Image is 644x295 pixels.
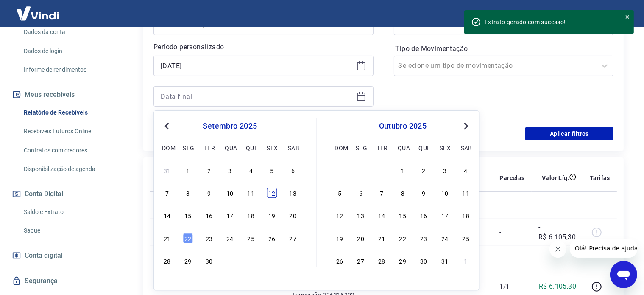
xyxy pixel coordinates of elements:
div: month 2025-09 [161,164,299,267]
div: Choose sábado, 20 de setembro de 2025 [288,211,298,221]
div: Choose quinta-feira, 23 de outubro de 2025 [419,233,429,243]
div: Choose quarta-feira, 10 de setembro de 2025 [225,188,235,198]
div: Choose domingo, 14 de setembro de 2025 [162,211,172,221]
a: Conta digital [10,246,117,265]
div: dom [162,143,172,153]
div: Choose sábado, 13 de setembro de 2025 [288,188,298,198]
div: Choose segunda-feira, 27 de outubro de 2025 [356,256,366,266]
div: sex [267,143,277,153]
div: sab [461,143,471,153]
input: Data inicial [161,59,353,72]
div: qua [398,143,408,153]
div: seg [356,143,366,153]
div: Choose domingo, 28 de setembro de 2025 [335,165,345,175]
div: Choose sexta-feira, 19 de setembro de 2025 [267,211,277,221]
div: Choose quinta-feira, 11 de setembro de 2025 [246,188,256,198]
div: Choose quinta-feira, 25 de setembro de 2025 [246,233,256,243]
div: qui [419,143,429,153]
div: Choose sábado, 6 de setembro de 2025 [288,165,298,175]
div: Choose quinta-feira, 18 de setembro de 2025 [246,211,256,221]
div: Choose terça-feira, 23 de setembro de 2025 [204,233,214,243]
div: Choose domingo, 7 de setembro de 2025 [162,188,172,198]
div: Choose sexta-feira, 5 de setembro de 2025 [267,165,277,175]
div: Choose sábado, 18 de outubro de 2025 [461,211,471,221]
a: Saque [20,222,117,239]
button: Conta Digital [10,185,117,203]
button: Sair [603,6,634,22]
div: Choose sexta-feira, 31 de outubro de 2025 [440,256,450,266]
a: Relatório de Recebíveis [20,104,117,121]
div: Choose segunda-feira, 29 de setembro de 2025 [183,256,193,266]
button: Meus recebíveis [10,85,117,104]
div: Choose terça-feira, 9 de setembro de 2025 [204,188,214,198]
div: Choose sábado, 11 de outubro de 2025 [461,188,471,198]
a: Dados da conta [20,23,117,41]
div: sex [440,143,450,153]
div: Choose quarta-feira, 3 de setembro de 2025 [225,165,235,175]
label: Tipo de Movimentação [396,44,612,54]
div: Choose quarta-feira, 8 de outubro de 2025 [398,188,408,198]
div: Choose quinta-feira, 4 de setembro de 2025 [246,165,256,175]
a: Segurança [10,272,117,290]
div: Choose quinta-feira, 30 de outubro de 2025 [419,256,429,266]
div: Choose quarta-feira, 22 de outubro de 2025 [398,233,408,243]
p: -R$ 6.105,30 [538,222,576,242]
p: R$ 6.105,30 [539,281,576,292]
div: Choose sábado, 4 de outubro de 2025 [288,256,298,266]
div: Choose domingo, 28 de setembro de 2025 [162,256,172,266]
div: Choose terça-feira, 2 de setembro de 2025 [204,165,214,175]
div: Choose sábado, 25 de outubro de 2025 [461,233,471,243]
div: Choose sexta-feira, 12 de setembro de 2025 [267,188,277,198]
div: Choose terça-feira, 30 de setembro de 2025 [204,256,214,266]
div: Choose domingo, 12 de outubro de 2025 [335,211,345,221]
p: Valor Líq. [542,174,569,182]
div: Choose quinta-feira, 16 de outubro de 2025 [419,211,429,221]
div: qui [246,143,256,153]
div: Choose domingo, 5 de outubro de 2025 [335,188,345,198]
a: Contratos com credores [20,142,117,159]
div: Extrato gerado com sucesso! [485,18,614,26]
div: outubro 2025 [334,121,472,131]
div: Choose terça-feira, 30 de setembro de 2025 [376,165,387,175]
div: Choose domingo, 19 de outubro de 2025 [335,233,345,243]
iframe: Mensagem da empresa [570,239,637,258]
div: Choose quinta-feira, 9 de outubro de 2025 [419,188,429,198]
button: Next Month [461,121,471,131]
div: month 2025-10 [334,164,472,267]
div: ter [376,143,387,153]
span: Olá! Precisa de ajuda? [5,6,71,13]
iframe: Fechar mensagem [549,241,566,258]
div: sab [288,143,298,153]
a: Saldo e Extrato [20,203,117,221]
p: Tarifas [590,174,610,182]
div: Choose quinta-feira, 2 de outubro de 2025 [246,256,256,266]
div: Choose sexta-feira, 3 de outubro de 2025 [267,256,277,266]
div: Choose segunda-feira, 13 de outubro de 2025 [356,211,366,221]
div: Choose domingo, 21 de setembro de 2025 [162,233,172,243]
div: Choose sexta-feira, 3 de outubro de 2025 [440,165,450,175]
div: Choose sábado, 1 de novembro de 2025 [461,256,471,266]
div: Choose quarta-feira, 15 de outubro de 2025 [398,211,408,221]
div: Choose sábado, 4 de outubro de 2025 [461,165,471,175]
div: Choose segunda-feira, 8 de setembro de 2025 [183,188,193,198]
div: Choose terça-feira, 28 de outubro de 2025 [376,256,387,266]
div: Choose segunda-feira, 22 de setembro de 2025 [183,233,193,243]
div: Choose quarta-feira, 29 de outubro de 2025 [398,256,408,266]
div: dom [335,143,345,153]
div: Choose segunda-feira, 15 de setembro de 2025 [183,211,193,221]
div: Choose terça-feira, 7 de outubro de 2025 [376,188,387,198]
div: ter [204,143,214,153]
div: seg [183,143,193,153]
div: Choose terça-feira, 21 de outubro de 2025 [376,233,387,243]
div: Choose segunda-feira, 6 de outubro de 2025 [356,188,366,198]
button: Aplicar filtros [525,127,613,140]
div: Choose quarta-feira, 1 de outubro de 2025 [398,165,408,175]
a: Disponibilização de agenda [20,160,117,178]
div: Choose sexta-feira, 26 de setembro de 2025 [267,233,277,243]
div: Choose segunda-feira, 29 de setembro de 2025 [356,165,366,175]
div: Choose segunda-feira, 20 de outubro de 2025 [356,233,366,243]
p: - [500,228,525,236]
div: Choose quarta-feira, 17 de setembro de 2025 [225,211,235,221]
div: Choose quarta-feira, 1 de outubro de 2025 [225,256,235,266]
div: Choose sexta-feira, 17 de outubro de 2025 [440,211,450,221]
